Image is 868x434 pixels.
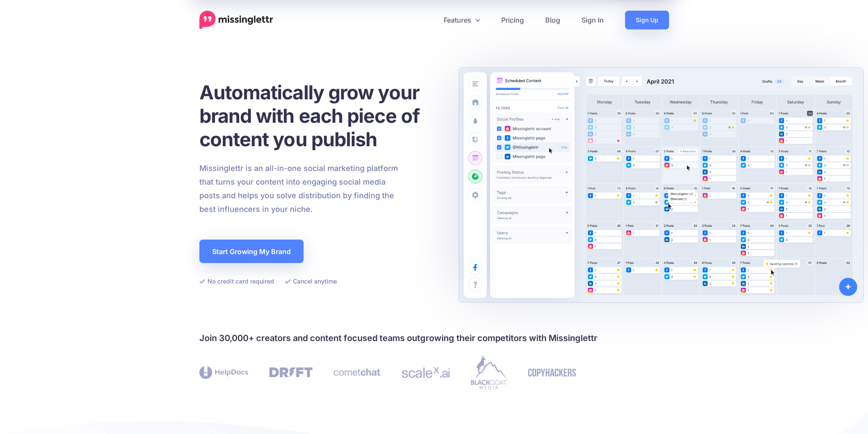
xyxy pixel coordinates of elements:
[535,11,571,29] a: Blog
[571,11,614,29] a: Sign In
[433,11,491,29] a: Features
[199,11,273,29] a: Home
[199,240,304,263] a: Start Growing My Brand
[199,81,441,151] h1: Automatically grow your brand with each piece of content you publish
[199,276,274,286] li: No credit card required
[491,11,535,29] a: Pricing
[199,331,669,345] h4: Join 30,000+ creators and content focused teams outgrowing their competitors with Missinglettr
[199,162,398,216] p: Missinglettr is an all-in-one social marketing platform that turns your content into engaging soc...
[285,276,337,286] li: Cancel anytime
[625,11,669,29] a: Sign Up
